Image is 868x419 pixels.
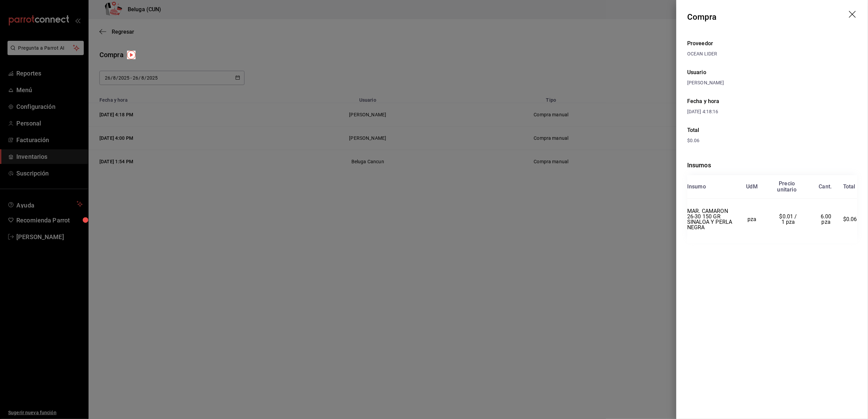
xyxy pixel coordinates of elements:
div: [PERSON_NAME] [687,79,857,86]
td: MAR. CAMARON 26-30 150 GR SINALOA Y PERLA NEGRA [687,199,737,240]
div: Total [843,184,855,190]
div: Compra [687,11,717,23]
div: Total [687,126,857,134]
td: pza [737,199,768,240]
div: Usuario [687,68,857,77]
span: $0.06 [687,138,700,143]
div: UdM [746,184,758,190]
div: Cant. [819,184,832,190]
span: $0.06 [843,216,857,222]
div: Precio unitario [777,181,796,193]
div: Proveedor [687,39,857,48]
div: OCEAN LIDER [687,50,857,57]
div: Insumos [687,161,857,170]
img: Tooltip marker [127,51,136,59]
button: drag [849,11,857,19]
div: Fecha y hora [687,97,772,105]
span: 6.00 pza [821,213,833,225]
span: $0.01 / 1 pza [779,213,799,225]
div: Insumo [687,184,706,190]
div: [DATE] 4:18:16 [687,108,772,115]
